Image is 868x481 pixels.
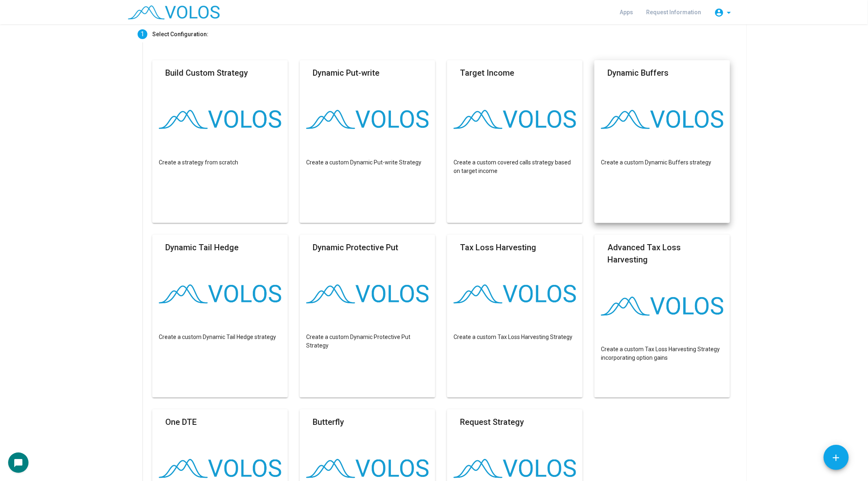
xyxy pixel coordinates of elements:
mat-card-title: Request Strategy [460,416,524,428]
img: logo.png [306,284,429,304]
mat-card-title: Dynamic Tail Hedge [165,241,239,254]
img: logo.png [454,110,576,129]
p: Create a custom Tax Loss Harvesting Strategy incorporating option gains [601,345,723,362]
mat-card-title: Advanced Tax Loss Harvesting [607,241,717,266]
img: logo.png [601,297,723,316]
img: logo.png [601,110,723,129]
p: Create a custom Dynamic Protective Put Strategy [306,333,429,350]
p: Create a custom covered calls strategy based on target income [454,158,576,175]
mat-card-title: Build Custom Strategy [165,67,248,79]
mat-icon: account_circle [714,8,724,17]
mat-card-title: Dynamic Put-write [313,67,379,79]
mat-card-title: Dynamic Protective Put [313,241,398,254]
mat-card-title: One DTE [165,416,197,428]
a: Request Information [640,5,708,20]
span: Apps [620,9,633,15]
mat-card-title: Dynamic Buffers [607,67,669,79]
mat-icon: add [831,453,842,463]
img: logo.png [306,110,429,129]
p: Create a custom Dynamic Buffers strategy [601,158,723,167]
span: 1 [141,30,145,38]
mat-card-title: Target Income [460,67,514,79]
p: Create a custom Dynamic Put-write Strategy [306,158,429,167]
p: Create a strategy from scratch [159,158,281,167]
img: logo.png [454,459,576,478]
div: Select Configuration: [152,30,208,39]
img: logo.png [306,459,429,478]
img: logo.png [159,459,281,478]
a: Apps [613,5,640,20]
p: Create a custom Dynamic Tail Hedge strategy [159,333,281,341]
mat-card-title: Butterfly [313,416,344,428]
span: Request Information [646,9,701,15]
p: Create a custom Tax Loss Harvesting Strategy [454,333,576,341]
mat-icon: arrow_drop_down [724,8,734,17]
mat-card-title: Tax Loss Harvesting [460,241,536,254]
img: logo.png [454,284,576,304]
button: Add icon [824,445,849,470]
img: logo.png [159,110,281,129]
mat-icon: chat_bubble [13,458,23,468]
img: logo.png [159,284,281,304]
